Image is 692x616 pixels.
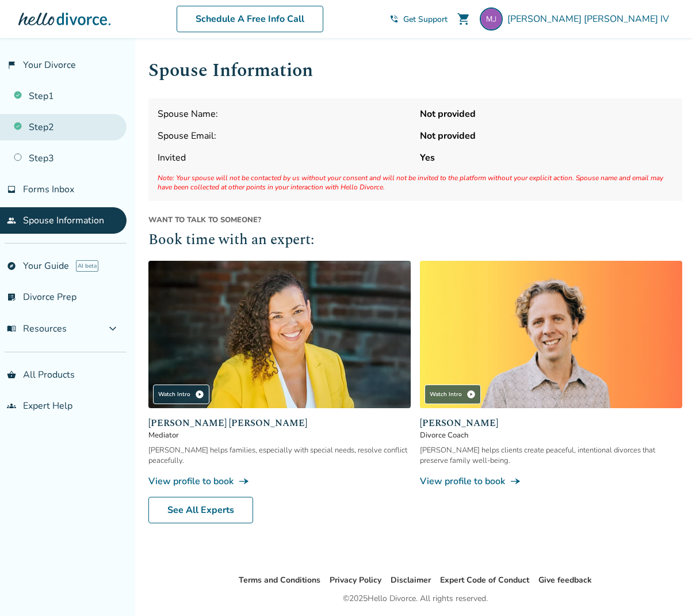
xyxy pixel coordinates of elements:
[148,416,411,430] span: [PERSON_NAME] [PERSON_NAME]
[480,7,503,31] img: mjiv80@gmail.com
[148,475,411,488] a: View profile to bookline_end_arrow_notch
[7,216,16,225] span: people
[177,6,323,32] a: Schedule A Free Info Call
[148,445,411,466] div: [PERSON_NAME] helps families, especially with special needs, resolve conflict peacefully.
[420,475,682,488] a: View profile to bookline_end_arrow_notch
[510,476,521,487] span: line_end_arrow_notch
[7,292,16,302] span: list_alt_check
[7,401,16,410] span: groups
[148,261,411,409] img: Claudia Brown Coulter
[7,324,16,333] span: menu_book
[634,561,692,616] iframe: Chat Widget
[467,390,476,399] span: play_circle
[23,183,74,196] span: Forms Inbox
[7,185,16,194] span: inbox
[148,430,411,440] span: Mediator
[238,476,250,487] span: line_end_arrow_notch
[420,261,682,409] img: James Traub
[7,322,67,335] span: Resources
[420,430,682,440] span: Divorce Coach
[148,230,682,252] h2: Book time with an expert:
[389,14,399,24] span: phone_in_talk
[425,385,481,404] div: Watch Intro
[420,151,673,164] strong: Yes
[507,13,674,25] span: [PERSON_NAME] [PERSON_NAME] IV
[389,14,448,25] a: phone_in_talkGet Support
[76,260,98,272] span: AI beta
[420,445,682,466] div: [PERSON_NAME] helps clients create peaceful, intentional divorces that preserve family well-being.
[330,575,381,585] a: Privacy Policy
[239,575,320,585] a: Terms and Conditions
[457,12,471,26] span: shopping_cart
[403,14,448,25] span: Get Support
[158,151,411,164] span: Invited
[7,261,16,271] span: explore
[148,215,682,225] span: Want to talk to someone?
[195,390,204,399] span: play_circle
[538,573,592,587] li: Give feedback
[158,130,411,142] span: Spouse Email:
[343,592,488,606] div: © 2025 Hello Divorce. All rights reserved.
[440,575,529,585] a: Expert Code of Conduct
[158,108,411,120] span: Spouse Name:
[7,60,16,70] span: flag_2
[420,416,682,430] span: [PERSON_NAME]
[420,108,673,120] strong: Not provided
[148,497,253,523] a: See All Experts
[153,385,209,404] div: Watch Intro
[106,322,120,336] span: expand_more
[148,56,682,85] h1: Spouse Information
[420,130,673,142] strong: Not provided
[158,173,673,192] span: Note: Your spouse will not be contacted by us without your consent and will not be invited to the...
[391,573,431,587] li: Disclaimer
[7,370,16,379] span: shopping_basket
